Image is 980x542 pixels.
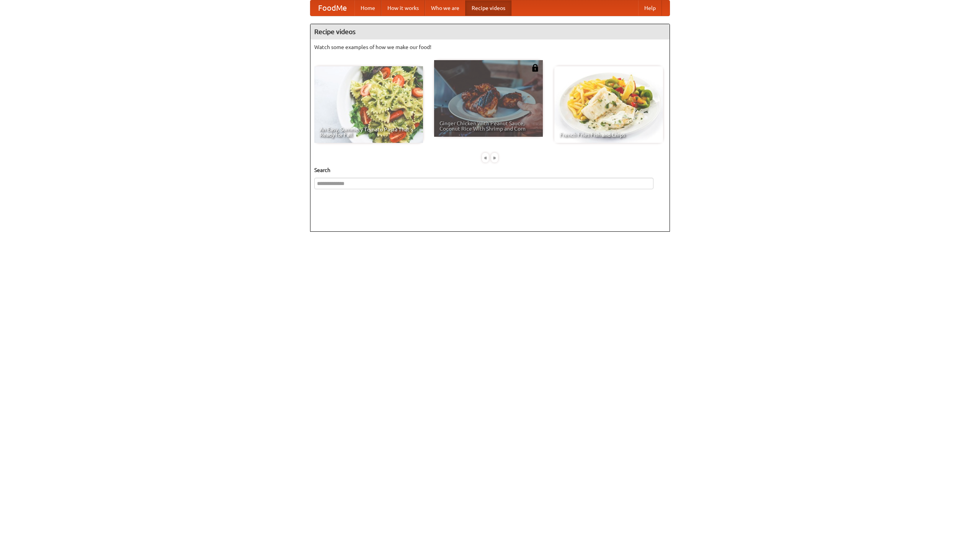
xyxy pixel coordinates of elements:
[465,0,511,16] a: Recipe videos
[314,43,666,51] p: Watch some examples of how we make our food!
[491,153,498,162] div: »
[554,66,663,143] a: French Fries Fish and Chips
[314,166,666,174] h5: Search
[425,0,465,16] a: Who we are
[381,0,425,16] a: How it works
[482,153,489,162] div: «
[354,0,381,16] a: Home
[310,0,354,16] a: FoodMe
[310,24,670,39] h4: Recipe videos
[638,0,662,16] a: Help
[560,132,658,138] span: French Fries Fish and Chips
[314,66,423,143] a: An Easy, Summery Tomato Pasta That's Ready for Fall
[531,64,539,72] img: 483408.png
[320,127,418,138] span: An Easy, Summery Tomato Pasta That's Ready for Fall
